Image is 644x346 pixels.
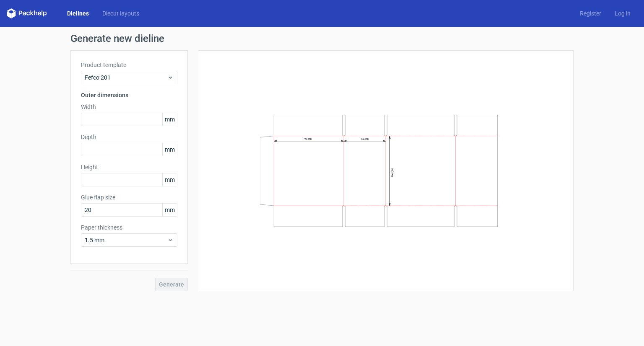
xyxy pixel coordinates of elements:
h3: Outer dimensions [81,91,177,99]
span: 1.5 mm [85,236,167,244]
h1: Generate new dieline [70,34,574,44]
span: mm [162,143,177,156]
span: Fefco 201 [85,73,167,82]
span: mm [162,173,177,186]
span: mm [162,204,177,216]
text: Width [304,137,312,141]
a: Dielines [60,9,96,18]
label: Width [81,103,177,111]
a: Diecut layouts [96,9,146,18]
a: Register [573,9,608,18]
a: Log in [608,9,637,18]
text: Height [391,168,394,177]
span: mm [162,113,177,126]
label: Depth [81,133,177,141]
text: Depth [361,137,369,141]
label: Glue flap size [81,193,177,201]
label: Product template [81,61,177,69]
label: Paper thickness [81,223,177,232]
label: Height [81,163,177,171]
